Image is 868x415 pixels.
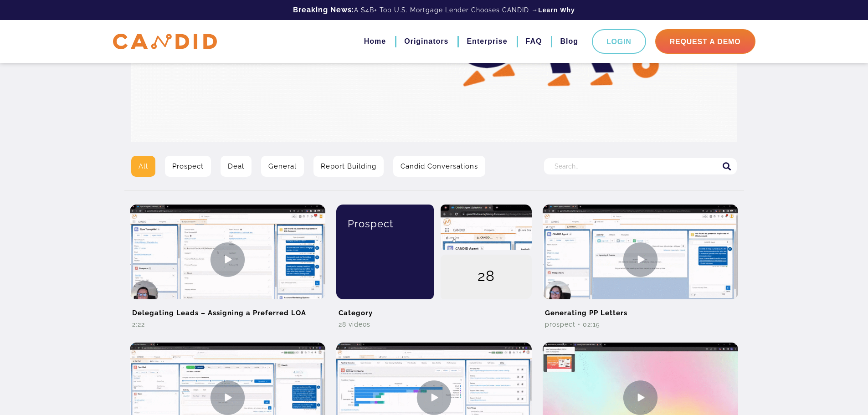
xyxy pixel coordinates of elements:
[543,299,738,320] h2: Generating PP Letters
[467,34,507,49] a: Enterprise
[165,156,211,177] a: Prospect
[343,205,427,243] div: Prospect
[130,205,325,314] img: Delegating Leads – Assigning a Preferred LOA Video
[441,255,532,300] div: 28
[336,299,532,320] h2: Category
[538,5,575,15] a: Learn Why
[592,29,646,54] a: Login
[221,156,252,177] a: Deal
[293,5,354,14] b: Breaking News:
[113,34,217,50] img: CANDID APP
[261,156,304,177] a: General
[130,320,325,329] div: 2:22
[364,34,386,49] a: Home
[560,34,578,49] a: Blog
[526,34,542,49] a: FAQ
[393,156,485,177] a: Candid Conversations
[543,320,738,329] div: Prospect • 02:15
[336,320,532,329] div: 28 Videos
[655,29,755,54] a: Request A Demo
[131,156,155,177] a: All
[404,34,448,49] a: Originators
[130,299,325,320] h2: Delegating Leads – Assigning a Preferred LOA
[543,205,738,314] img: Generating PP Letters Video
[313,156,384,177] a: Report Building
